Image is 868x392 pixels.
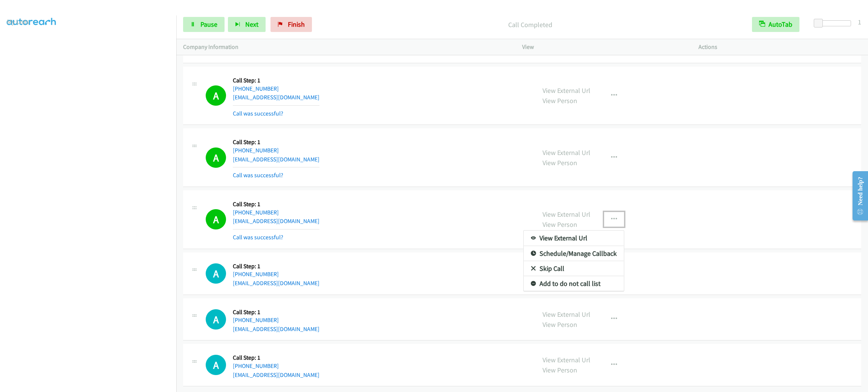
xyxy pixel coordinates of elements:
div: The call is yet to be attempted [206,309,226,330]
iframe: Resource Center [846,166,868,226]
iframe: To enrich screen reader interactions, please activate Accessibility in Grammarly extension settings [7,33,176,391]
a: View External Url [524,231,624,246]
a: Schedule/Manage Callback [524,246,624,261]
h1: A [206,355,226,375]
a: My Lists [7,17,29,26]
div: The call is yet to be attempted [206,355,226,375]
h1: A [206,309,226,330]
a: Add to do not call list [524,276,624,291]
a: Skip Call [524,261,624,276]
h1: A [206,263,226,284]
